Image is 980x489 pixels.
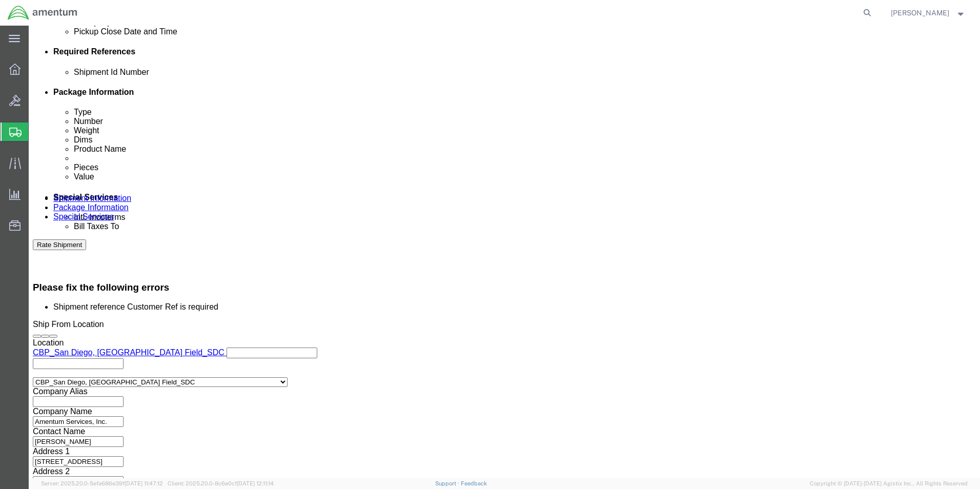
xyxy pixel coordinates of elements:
a: Feedback [461,480,487,486]
a: Support [435,480,461,486]
img: logo [7,5,78,21]
span: Server: 2025.20.0-5efa686e39f [41,480,163,486]
button: [PERSON_NAME] [890,7,966,19]
span: Copyright © [DATE]-[DATE] Agistix Inc., All Rights Reserved [810,479,968,488]
span: [DATE] 12:11:14 [237,480,274,486]
span: [DATE] 11:47:12 [125,480,163,486]
span: Robyn Williams [891,7,949,18]
span: Client: 2025.20.0-8c6e0cf [168,480,274,486]
iframe: FS Legacy Container [29,26,980,478]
